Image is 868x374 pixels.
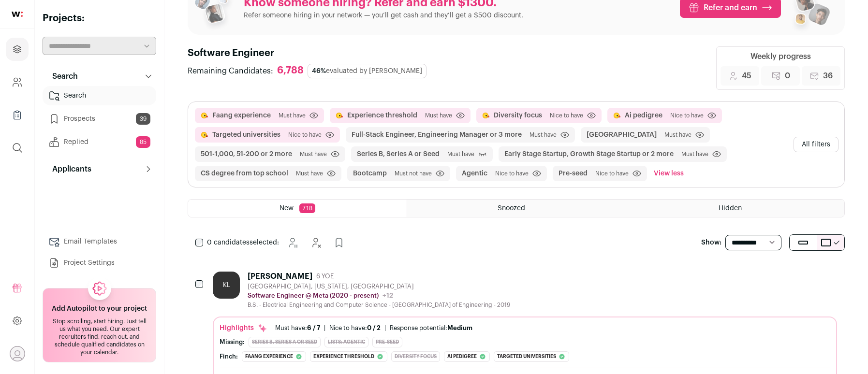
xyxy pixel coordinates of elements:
[353,169,387,178] button: Bootcamp
[296,170,323,177] span: Must have
[308,64,427,78] div: evaluated by [PERSON_NAME]
[390,324,472,332] div: Response potential:
[312,68,326,74] span: 46%
[220,353,238,360] div: Finch:
[347,111,417,120] button: Experience threshold
[495,170,529,177] span: Nice to have
[201,169,288,178] button: CS degree from top school
[212,111,271,120] button: Faang experience
[242,351,306,362] div: Faang experience
[207,238,279,247] span: selected:
[559,169,588,178] button: Pre-seed
[504,149,674,159] button: Early Stage Startup, Growth Stage Startup or 2 more
[550,112,583,119] span: Nice to have
[462,169,487,178] button: Agentic
[681,150,708,158] span: Must have
[324,337,368,347] div: Lists: Agentic
[425,112,452,119] span: Must have
[248,272,312,281] div: [PERSON_NAME]
[43,12,156,25] h2: Projects:
[652,166,686,181] button: View less
[136,136,150,148] span: 85
[43,159,156,179] button: Applicants
[785,70,790,82] span: 0
[277,65,304,77] div: 6,788
[587,130,657,140] button: [GEOGRAPHIC_DATA]
[280,205,294,212] span: New
[595,170,629,177] span: Nice to have
[288,131,322,139] span: Nice to have
[212,130,280,140] button: Targeted universities
[494,111,542,120] button: Diversity focus
[447,150,474,158] span: Must have
[220,323,267,333] div: Highlights
[530,131,557,139] span: Must have
[625,111,662,120] button: Ai pedigree
[207,239,250,246] span: 0 candidates
[244,11,523,20] p: Refer someone hiring in your network — you’ll get cash and they’ll get a $500 discount.
[307,325,320,331] span: 6 / 7
[275,324,320,332] div: Must have:
[12,12,23,17] img: wellfound-shorthand-0d5821cbd27db2630d0214b213865d53afaa358527fdda9d0ea32b1df1b89c2c.svg
[494,351,569,362] div: Targeted universities
[719,205,742,212] span: Hidden
[498,205,525,212] span: Snoozed
[407,200,625,217] a: Snoozed
[395,170,432,177] span: Must not have
[43,109,156,129] a: Prospects39
[275,324,472,332] ul: | |
[6,103,29,127] a: Company Lists
[52,304,147,314] h2: Add Autopilot to your project
[188,65,273,77] span: Remaining Candidates:
[316,273,334,280] span: 6 YOE
[794,137,839,152] button: All filters
[383,292,393,299] span: +12
[626,200,844,217] a: Hidden
[49,317,150,356] div: Stop scrolling, start hiring. Just tell us what you need. Our expert recruiters find, reach out, ...
[43,86,156,105] a: Search
[43,232,156,251] a: Email Templates
[249,337,321,347] div: Series B, Series A or Seed
[742,70,751,82] span: 45
[201,149,292,159] button: 501-1,000, 51-200 or 2 more
[299,203,315,213] span: 718
[46,163,91,175] p: Applicants
[329,324,381,332] div: Nice to have:
[43,67,156,86] button: Search
[391,351,440,362] div: Diversity focus
[352,130,522,140] button: Full-Stack Engineer, Engineering Manager or 3 more
[248,301,510,309] div: B.S. - Electrical Engineering and Computer Science - [GEOGRAPHIC_DATA] of Engineering - 2019
[43,253,156,273] a: Project Settings
[279,112,306,119] span: Must have
[43,288,156,362] a: Add Autopilot to your project Stop scrolling, start hiring. Just tell us what you need. Our exper...
[750,51,811,62] div: Weekly progress
[43,132,156,152] a: Replied85
[6,38,29,61] a: Projects
[300,150,327,158] span: Must have
[444,351,490,362] div: Ai pedigree
[367,325,381,331] span: 0 / 2
[357,149,440,159] button: Series B, Series A or Seed
[701,238,721,247] p: Show:
[310,351,387,362] div: Experience threshold
[670,112,704,119] span: Nice to have
[213,272,240,299] div: KL
[10,346,25,361] button: Open dropdown
[248,283,510,290] div: [GEOGRAPHIC_DATA], [US_STATE], [GEOGRAPHIC_DATA]
[188,46,432,60] h1: Software Engineer
[220,338,245,346] div: Missing:
[6,71,29,94] a: Company and ATS Settings
[248,292,379,300] p: Software Engineer @ Meta (2020 - present)
[823,70,833,82] span: 36
[372,337,402,347] div: Pre-seed
[447,325,472,331] span: Medium
[664,131,691,139] span: Must have
[46,71,78,82] p: Search
[136,113,150,125] span: 39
